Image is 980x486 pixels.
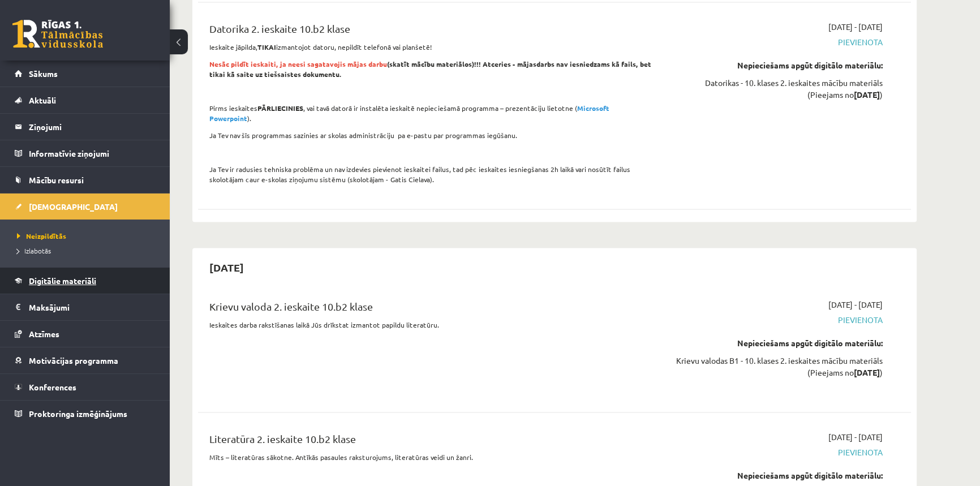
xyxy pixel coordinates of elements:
[15,294,156,320] a: Maksājumi
[15,61,156,87] a: Sākums
[15,268,156,294] a: Digitālie materiāli
[209,320,652,330] p: Ieskaites darba rakstīšanas laikā Jūs drīkstat izmantot papildu literatūru.
[15,374,156,400] a: Konferences
[29,201,118,212] span: [DEMOGRAPHIC_DATA]
[669,470,883,481] div: Nepieciešams apgūt digitālo materiālu:
[209,431,652,452] div: Literatūra 2. ieskaite 10.b2 klase
[854,89,880,100] strong: [DATE]
[209,299,652,320] div: Krievu valoda 2. ieskaite 10.b2 klase
[669,355,883,379] div: Krievu valodas B1 - 10. klases 2. ieskaites mācību materiāls (Pieejams no )
[29,114,156,140] legend: Ziņojumi
[669,337,883,349] div: Nepieciešams apgūt digitālo materiālu:
[209,59,651,79] strong: (skatīt mācību materiālos)!!! Atceries - mājasdarbs nav iesniedzams kā fails, bet tikai kā saite ...
[15,401,156,427] a: Proktoringa izmēģinājums
[15,140,156,166] a: Informatīvie ziņojumi
[29,276,96,286] span: Digitālie materiāli
[17,231,66,240] span: Neizpildītās
[209,103,652,123] p: Pirms ieskaites , vai tavā datorā ir instalēta ieskaitē nepieciešamā programma – prezentāciju lie...
[209,130,652,140] p: Ja Tev nav šīs programmas sazinies ar skolas administrāciju pa e-pastu par programmas iegūšanu.
[209,164,652,184] p: Ja Tev ir radusies tehniska problēma un nav izdevies pievienot ieskaitei failus, tad pēc ieskaite...
[669,77,883,101] div: Datorikas - 10. klases 2. ieskaites mācību materiāls (Pieejams no )
[29,294,156,320] legend: Maksājumi
[854,367,880,377] strong: [DATE]
[12,20,103,48] a: Rīgas 1. Tālmācības vidusskola
[17,231,158,241] a: Neizpildītās
[257,42,276,51] strong: TIKAI
[29,140,156,166] legend: Informatīvie ziņojumi
[828,431,883,443] span: [DATE] - [DATE]
[15,114,156,140] a: Ziņojumi
[828,21,883,33] span: [DATE] - [DATE]
[257,104,303,113] strong: PĀRLIECINIES
[29,382,76,392] span: Konferences
[669,36,883,48] span: Pievienota
[669,59,883,71] div: Nepieciešams apgūt digitālo materiālu:
[669,314,883,326] span: Pievienota
[209,42,652,52] p: Ieskaite jāpilda, izmantojot datoru, nepildīt telefonā vai planšetē!
[209,452,652,462] p: Mīts – literatūras sākotne. Antīkās pasaules raksturojums, literatūras veidi un žanri.
[29,408,127,419] span: Proktoringa izmēģinājums
[15,347,156,373] a: Motivācijas programma
[29,355,118,365] span: Motivācijas programma
[29,175,84,185] span: Mācību resursi
[29,68,58,79] span: Sākums
[15,321,156,347] a: Atzīmes
[29,95,56,105] span: Aktuāli
[828,299,883,311] span: [DATE] - [DATE]
[17,246,51,255] span: Izlabotās
[209,59,387,68] span: Nesāc pildīt ieskaiti, ja neesi sagatavojis mājas darbu
[198,254,255,281] h2: [DATE]
[209,21,652,42] div: Datorika 2. ieskaite 10.b2 klase
[15,193,156,220] a: [DEMOGRAPHIC_DATA]
[15,167,156,193] a: Mācību resursi
[209,104,609,123] strong: Microsoft Powerpoint
[17,246,158,256] a: Izlabotās
[15,87,156,113] a: Aktuāli
[29,329,59,339] span: Atzīmes
[669,446,883,458] span: Pievienota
